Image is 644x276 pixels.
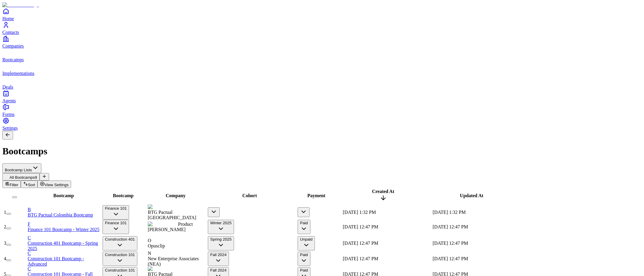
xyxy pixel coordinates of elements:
span: Settings [2,126,18,131]
span: Bootcamps [2,57,24,62]
span: View Settings [45,183,69,187]
a: Contacts [2,21,642,35]
button: View Settings [37,181,71,188]
span: [DATE] 12:47 PM [433,241,468,246]
div: N [148,251,207,256]
span: BTG Pactual [GEOGRAPHIC_DATA] [148,210,196,220]
span: New Enterprise Associates (NEA) [148,256,199,266]
a: Companies [2,35,642,48]
span: Bootcamp [113,193,133,198]
span: 4 [4,256,6,261]
a: Settings [2,117,642,131]
span: Sort [28,183,35,187]
span: Companies [2,43,24,48]
th: Payment [294,189,339,203]
a: Home [2,8,642,21]
div: F [28,222,101,227]
span: [DATE] 12:47 PM [343,256,378,261]
span: Home [2,16,14,21]
span: Bootcamp [53,193,74,198]
span: Cohort [242,193,257,198]
button: All Bootcamps9 [2,173,40,181]
th: Created At [339,189,427,203]
div: O [148,238,207,243]
img: Product Hunt [148,222,178,227]
h1: Bootcamps [2,146,642,157]
a: CConstruction 101 Bootcamp - Advanced [28,251,101,266]
div: C [28,251,101,256]
span: [DATE] 12:47 PM [433,224,468,229]
a: implementations [2,62,642,76]
span: Deals [2,84,13,90]
a: bootcamps [2,49,642,62]
span: Opusclip [148,243,165,248]
div: OOpusclip [148,238,207,249]
th: Company [146,189,205,203]
span: Agents [2,98,16,103]
span: Implementations [2,71,34,76]
img: BTG Pactual Colombia [148,266,197,272]
span: 3 [4,241,6,246]
div: NNew Enterprise Associates (NEA) [148,251,207,267]
span: All Bootcamps [10,175,35,180]
a: Forms [2,103,642,117]
span: [DATE] 1:32 PM [433,210,466,215]
span: [DATE] 1:32 PM [343,210,376,215]
div: B [28,207,101,212]
span: Payment [307,193,325,198]
img: Item Brain Logo [2,2,39,8]
img: BTG Pactual Colombia [148,204,197,210]
th: Cohort [206,189,293,203]
span: 1 [4,210,6,215]
a: deals [2,76,642,90]
button: Filter [2,181,21,188]
div: C [28,266,101,272]
span: [DATE] 12:47 PM [433,256,468,261]
div: C [28,235,101,241]
span: Created At [372,189,394,194]
span: Contacts [2,30,19,35]
span: 9 [35,175,37,180]
a: FFinance 101 Bootcamp - Winter 2025 [28,222,101,232]
span: Updated At [460,193,483,198]
a: Agents [2,90,642,103]
span: Filter [10,183,18,187]
button: Sort [21,181,37,188]
span: [DATE] 12:47 PM [343,224,378,229]
span: Product [PERSON_NAME] [148,222,193,232]
span: 2 [4,224,6,229]
span: [DATE] 12:47 PM [343,241,378,246]
div: BTG Pactual ColombiaBTG Pactual [GEOGRAPHIC_DATA] [148,204,207,220]
th: Updated At [428,189,516,203]
div: Product HuntProduct [PERSON_NAME] [148,222,207,232]
span: Forms [2,112,15,117]
a: BBTG Pactual Colombia Bootcamp [28,207,101,217]
span: Company [166,193,186,198]
th: Bootcamp [101,189,146,203]
a: CConstruction 401 Bootcamp - Spring 2025 [28,235,101,251]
